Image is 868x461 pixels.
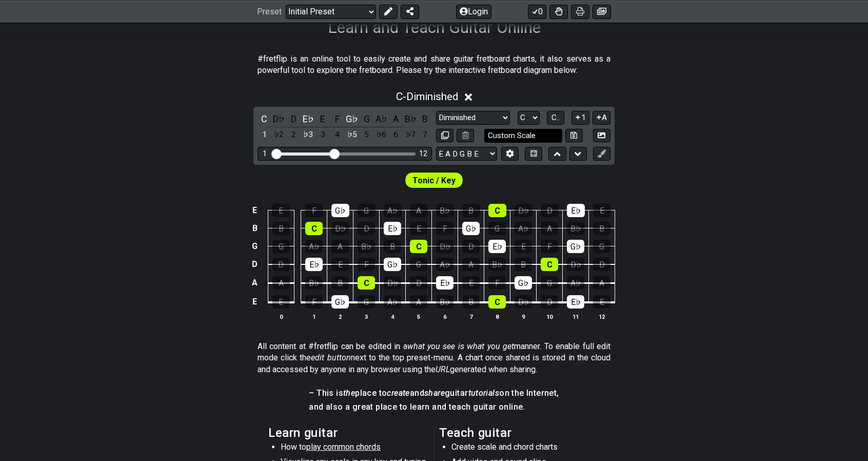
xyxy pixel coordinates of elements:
[541,240,558,253] div: F
[593,240,610,253] div: G
[593,276,610,290] div: A
[462,240,480,253] div: D
[287,112,300,126] div: toggle pitch class
[249,292,261,312] td: E
[389,128,403,142] div: toggle scale degree
[331,295,349,309] div: G♭
[358,258,375,271] div: F
[567,222,584,235] div: B♭
[424,388,445,398] em: share
[305,222,323,235] div: C
[436,204,454,217] div: B♭
[305,295,323,309] div: F
[410,204,428,217] div: A
[571,4,589,18] button: Print
[410,258,427,271] div: G
[593,147,610,161] button: First click edit preset to enable marker editing
[419,128,432,142] div: toggle scale degree
[548,147,566,161] button: Move up
[571,111,589,125] button: 1
[589,311,615,322] th: 12
[567,258,584,271] div: D♭
[569,147,587,161] button: Move down
[593,204,611,217] div: E
[309,388,559,399] h4: – This is place to and guitar on the Internet,
[258,128,271,142] div: toggle scale degree
[451,441,598,456] li: Create scale and chord charts
[249,255,261,274] td: D
[384,222,401,235] div: E♭
[593,129,610,143] button: Create Image
[510,311,537,322] th: 9
[462,258,480,271] div: A
[419,149,427,158] div: 12
[305,258,323,271] div: E♭
[501,147,519,161] button: Edit Tuning
[272,112,286,126] div: toggle pitch class
[331,258,349,271] div: E
[249,219,261,237] td: B
[331,112,344,126] div: toggle pitch class
[436,147,497,161] select: Tuning
[301,311,327,322] th: 1
[537,311,563,322] th: 10
[567,276,584,290] div: A♭
[419,112,432,126] div: toggle pitch class
[407,341,515,351] em: what you see is what you get
[328,17,541,37] h1: Learn and Teach Guitar Online
[331,240,349,253] div: A
[249,202,261,220] td: E
[272,240,290,253] div: G
[439,427,600,438] h2: Teach guitar
[488,240,506,253] div: E♭
[488,258,506,271] div: B♭
[302,112,315,126] div: toggle pitch class
[358,222,375,235] div: D
[515,295,532,309] div: D♭
[343,388,355,398] em: the
[272,204,290,217] div: E
[410,276,427,290] div: D
[302,128,315,142] div: toggle scale degree
[593,258,610,271] div: D
[515,204,532,217] div: D♭
[462,276,480,290] div: E
[272,128,286,142] div: toggle scale degree
[565,129,583,143] button: Store user defined scale
[406,311,432,322] th: 5
[567,240,584,253] div: G♭
[345,112,359,126] div: toggle pitch class
[436,364,450,374] em: URL
[263,149,267,158] div: 1
[515,240,532,253] div: E
[316,112,329,126] div: toggle pitch class
[374,112,388,126] div: toggle pitch class
[436,111,510,125] select: Scale
[384,295,401,309] div: A♭
[384,204,402,217] div: A♭
[358,295,375,309] div: G
[384,276,401,290] div: D♭
[525,147,542,161] button: Toggle horizontal chord view
[488,276,506,290] div: F
[306,442,381,452] span: play common chords
[258,341,610,375] p: All content at #fretflip can be edited in a manner. To enable full edit mode click the next to th...
[272,276,290,290] div: A
[286,4,376,18] select: Preset
[360,128,373,142] div: toggle scale degree
[305,204,323,217] div: F
[563,311,589,322] th: 11
[567,295,584,309] div: E♭
[488,204,506,217] div: C
[436,258,453,271] div: A♭
[353,311,380,322] th: 3
[432,311,458,322] th: 6
[249,274,261,293] td: A
[358,240,375,253] div: B♭
[268,427,429,438] h2: Learn guitar
[488,295,506,309] div: C
[404,112,417,126] div: toggle pitch class
[258,112,271,126] div: toggle pitch class
[551,113,560,122] span: C..
[567,204,585,217] div: E♭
